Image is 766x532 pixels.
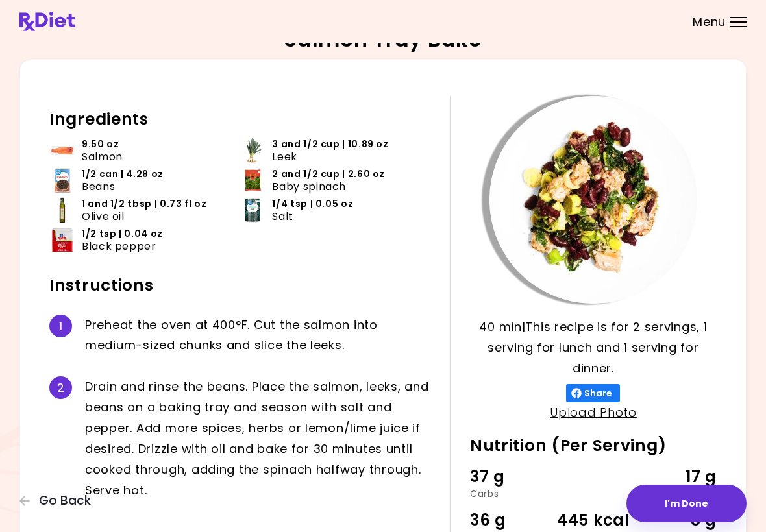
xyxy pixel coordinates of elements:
[39,494,91,508] span: Go Back
[49,315,72,337] div: 1
[82,168,164,180] span: 1/2 can | 4.28 oz
[82,210,125,223] span: Olive oil
[82,240,156,252] span: Black pepper
[19,12,75,31] img: RxDiet
[49,109,430,130] h2: Ingredients
[550,404,637,420] a: Upload Photo
[272,151,297,163] span: Leek
[626,485,747,522] button: I'm Done
[470,465,552,489] div: 37 g
[82,151,123,163] span: Salmon
[284,29,482,50] h2: Salmon Tray Bake
[82,228,163,240] span: 1/2 tsp | 0.04 oz
[272,138,388,151] span: 3 and 1/2 cup | 10.89 oz
[82,198,206,210] span: 1 and 1/2 tbsp | 0.73 fl oz
[272,180,346,193] span: Baby spinach
[634,465,717,489] div: 17 g
[470,435,717,456] h2: Nutrition (Per Serving)
[272,198,353,210] span: 1/4 tsp | 0.05 oz
[85,315,430,356] div: P r e h e a t t h e o v e n a t 4 0 0 ° F . C u t t h e s a l m o n i n t o m e d i u m - s i z e...
[272,168,385,180] span: 2 and 1/2 cup | 2.60 oz
[566,384,620,402] button: Share
[272,210,293,223] span: Salt
[582,388,615,398] span: Share
[82,138,119,151] span: 9.50 oz
[19,494,97,508] button: Go Back
[49,275,430,296] h2: Instructions
[693,16,726,28] span: Menu
[49,376,72,399] div: 2
[82,180,115,193] span: Beans
[470,317,717,379] p: 40 min | This recipe is for 2 servings, 1 serving for lunch and 1 serving for dinner.
[85,376,430,500] div: D r a i n a n d r i n s e t h e b e a n s . P l a c e t h e s a l m o n , l e e k s , a n d b e a...
[470,489,552,498] div: Carbs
